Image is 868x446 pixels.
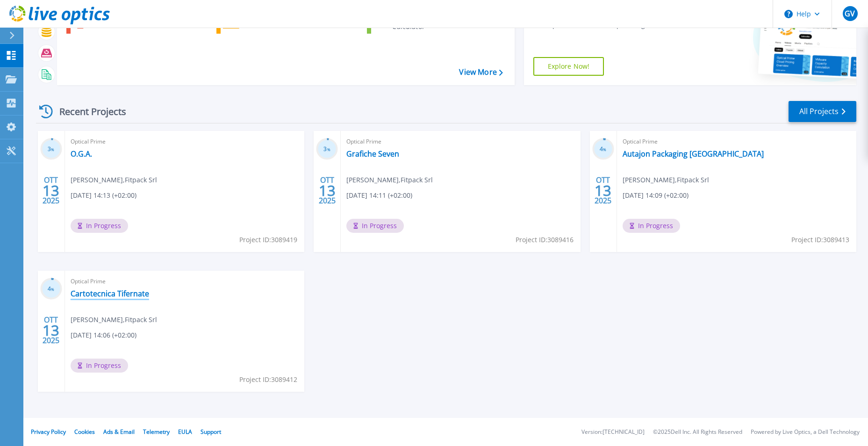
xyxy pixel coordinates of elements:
[71,276,299,287] span: Optical Prime
[653,429,742,435] li: © 2025 Dell Inc. All Rights Reserved
[71,219,128,233] span: In Progress
[623,175,709,185] span: [PERSON_NAME] , Fitpack Srl
[71,359,128,373] span: In Progress
[346,149,399,158] a: Grafiche Seven
[103,428,135,436] a: Ads & Email
[603,147,606,152] span: %
[516,235,574,245] span: Project ID: 3089416
[459,68,502,77] a: View More
[71,289,149,298] a: Cartotecnica Tifernate
[346,137,574,147] span: Optical Prime
[43,187,59,194] span: 13
[791,235,849,245] span: Project ID: 3089413
[346,190,412,201] span: [DATE] 14:11 (+02:00)
[71,137,299,147] span: Optical Prime
[581,429,645,435] li: Version: [TECHNICAL_ID]
[71,330,136,340] span: [DATE] 14:06 (+02:00)
[594,173,612,208] div: OTT 2025
[623,137,851,147] span: Optical Prime
[201,428,221,436] a: Support
[239,235,297,245] span: Project ID: 3089419
[71,175,157,185] span: [PERSON_NAME] , Fitpack Srl
[327,147,330,152] span: %
[623,219,680,233] span: In Progress
[595,187,611,194] span: 13
[51,287,54,292] span: %
[40,284,62,295] h3: 4
[239,374,297,385] span: Project ID: 3089412
[42,313,60,347] div: OTT 2025
[592,144,614,155] h3: 4
[43,326,59,334] span: 13
[346,175,433,185] span: [PERSON_NAME] , Fitpack Srl
[71,190,136,201] span: [DATE] 14:13 (+02:00)
[74,428,95,436] a: Cookies
[36,100,139,123] div: Recent Projects
[143,428,170,436] a: Telemetry
[71,149,92,158] a: O.G.A.
[789,101,856,122] a: All Projects
[31,428,66,436] a: Privacy Policy
[178,428,192,436] a: EULA
[42,173,60,208] div: OTT 2025
[845,10,855,17] span: GV
[623,190,689,201] span: [DATE] 14:09 (+02:00)
[533,57,604,76] a: Explore Now!
[318,173,336,208] div: OTT 2025
[623,149,764,158] a: Autajon Packaging [GEOGRAPHIC_DATA]
[51,147,54,152] span: %
[751,429,860,435] li: Powered by Live Optics, a Dell Technology
[319,187,336,194] span: 13
[40,144,62,155] h3: 3
[71,315,157,325] span: [PERSON_NAME] , Fitpack Srl
[316,144,338,155] h3: 3
[346,219,404,233] span: In Progress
